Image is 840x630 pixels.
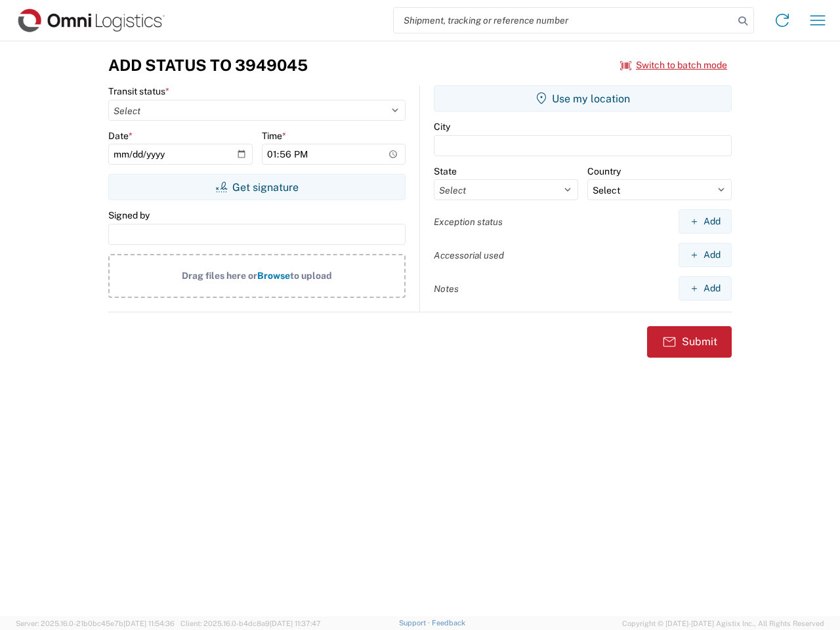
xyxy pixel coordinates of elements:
[108,85,169,97] label: Transit status
[432,619,465,627] a: Feedback
[108,209,150,221] label: Signed by
[434,121,450,133] label: City
[647,326,732,358] button: Submit
[399,619,432,627] a: Support
[434,165,457,177] label: State
[679,243,732,267] button: Add
[587,165,621,177] label: Country
[290,270,332,281] span: to upload
[16,619,175,627] span: Server: 2025.16.0-21b0bc45e7b
[182,270,257,281] span: Drag files here or
[270,619,321,627] span: [DATE] 11:37:47
[622,618,824,629] span: Copyright © [DATE]-[DATE] Agistix Inc., All Rights Reserved
[679,209,732,234] button: Add
[679,276,732,301] button: Add
[123,619,175,627] span: [DATE] 11:54:36
[434,216,503,228] label: Exception status
[257,270,290,281] span: Browse
[620,54,727,76] button: Switch to batch mode
[108,174,406,200] button: Get signature
[108,56,308,75] h3: Add Status to 3949045
[108,130,133,142] label: Date
[434,283,459,295] label: Notes
[394,8,734,33] input: Shipment, tracking or reference number
[434,249,504,261] label: Accessorial used
[262,130,286,142] label: Time
[180,619,321,627] span: Client: 2025.16.0-b4dc8a9
[434,85,732,112] button: Use my location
